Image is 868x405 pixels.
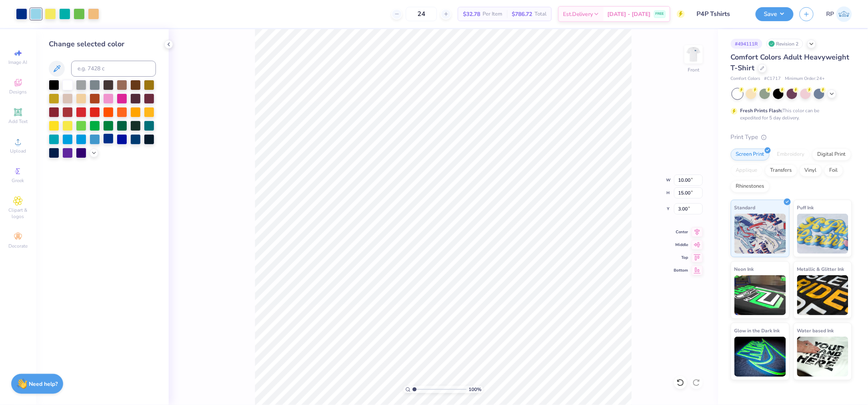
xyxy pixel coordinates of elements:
[824,165,843,177] div: Foil
[71,61,156,77] input: e.g. 7428 c
[797,275,849,315] img: Metallic & Glitter Ink
[734,265,754,273] span: Neon Ink
[797,214,849,254] img: Puff Ink
[674,268,688,273] span: Bottom
[734,275,786,315] img: Neon Ink
[731,52,850,73] span: Comfort Colors Adult Heavyweight T-Shirt
[483,10,502,18] span: Per Item
[734,326,780,335] span: Glow in the Dark Ink
[691,6,750,22] input: Untitled Design
[731,165,763,177] div: Applique
[674,255,688,260] span: Top
[797,326,834,335] span: Water based Ink
[8,243,28,249] span: Decorate
[688,66,700,73] div: Front
[731,75,760,82] span: Comfort Colors
[8,118,28,125] span: Add Text
[469,386,481,393] span: 100 %
[797,337,849,377] img: Water based Ink
[756,7,794,21] button: Save
[535,10,547,18] span: Total
[9,89,27,95] span: Designs
[4,207,32,220] span: Clipart & logos
[563,10,593,18] span: Est. Delivery
[812,149,851,161] div: Digital Print
[731,133,852,142] div: Print Type
[674,242,688,248] span: Middle
[734,214,786,254] img: Standard
[674,229,688,235] span: Center
[797,203,814,212] span: Puff Ink
[463,10,480,18] span: $32.78
[656,11,664,17] span: FREE
[772,149,810,161] div: Embroidery
[797,265,844,273] span: Metallic & Glitter Ink
[766,39,803,49] div: Revision 2
[740,107,783,114] strong: Fresh Prints Flash:
[800,165,822,177] div: Vinyl
[826,6,852,22] a: RP
[406,7,437,21] input: – –
[734,337,786,377] img: Glow in the Dark Ink
[10,148,26,154] span: Upload
[9,59,28,66] span: Image AI
[731,149,770,161] div: Screen Print
[734,203,756,212] span: Standard
[608,10,651,18] span: [DATE] - [DATE]
[731,39,762,49] div: # 494111R
[765,165,797,177] div: Transfers
[826,10,834,19] span: RP
[740,107,839,121] div: This color can be expedited for 5 day delivery.
[12,177,24,184] span: Greek
[49,39,156,50] div: Change selected color
[731,181,770,193] div: Rhinestones
[764,75,781,82] span: # C1717
[836,6,852,22] img: Rose Pineda
[785,75,825,82] span: Minimum Order: 24 +
[29,380,58,388] strong: Need help?
[686,46,702,62] img: Front
[512,10,532,18] span: $786.72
